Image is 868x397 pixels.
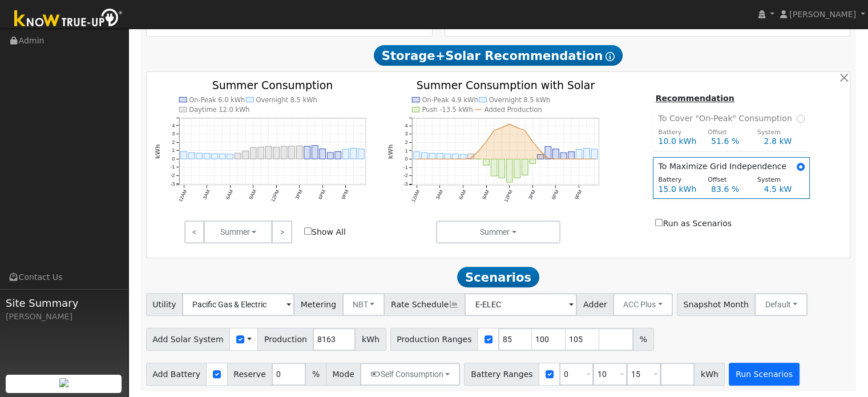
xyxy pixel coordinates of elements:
rect: onclick="" [576,149,582,159]
text: 3PM [294,189,304,200]
span: [PERSON_NAME] [789,10,856,19]
text: 3 [172,131,175,137]
rect: onclick="" [453,154,459,159]
circle: onclick="" [508,123,510,125]
span: Adder [576,293,613,316]
circle: onclick="" [493,129,495,131]
span: Utility [146,293,183,316]
text: 2 [172,139,175,145]
rect: onclick="" [552,149,559,159]
circle: onclick="" [516,126,518,128]
div: 10.0 kWh [652,135,705,147]
text: 12AM [410,189,421,203]
span: Scenarios [457,267,539,287]
circle: onclick="" [578,158,580,160]
rect: onclick="" [304,146,310,159]
rect: onclick="" [219,154,225,159]
text: Added Production [485,106,542,114]
rect: onclick="" [530,159,536,163]
span: Production [257,328,313,351]
button: NBT [342,293,385,316]
rect: onclick="" [358,149,364,159]
text: On-Peak 6.0 kWh [189,96,245,104]
circle: onclick="" [454,158,456,160]
circle: onclick="" [431,158,433,160]
rect: onclick="" [211,154,217,159]
rect: onclick="" [227,154,233,159]
rect: onclick="" [289,146,295,159]
rect: onclick="" [320,149,326,159]
circle: onclick="" [500,126,502,128]
rect: onclick="" [188,153,195,159]
rect: onclick="" [537,154,543,159]
span: Add Battery [146,363,207,386]
text: 0 [405,156,408,162]
text: -2 [170,173,175,178]
text: kWh [154,145,160,159]
text: 3AM [201,189,211,200]
rect: onclick="" [437,153,443,159]
a: > [272,220,292,243]
div: System [751,128,801,138]
circle: onclick="" [478,150,479,151]
input: Select a Utility [182,293,294,316]
button: Summer [204,220,272,243]
span: Add Solar System [146,328,231,351]
text: 6PM [550,189,560,200]
span: To Cover "On-Peak" Consumption [658,113,796,125]
rect: onclick="" [591,149,597,159]
label: Run as Scenarios [655,218,731,230]
rect: onclick="" [335,152,341,159]
span: To Maximize Grid Independence [658,161,791,173]
div: 51.6 % [705,135,757,147]
rect: onclick="" [204,153,210,159]
span: Battery Ranges [464,363,539,386]
rect: onclick="" [506,159,512,182]
button: Run Scenarios [729,363,799,386]
div: 4.5 kW [758,183,810,195]
rect: onclick="" [196,153,202,159]
span: % [305,363,326,386]
rect: onclick="" [342,149,349,159]
div: Battery [652,128,702,138]
rect: onclick="" [265,146,272,159]
text: 3 [405,131,408,137]
div: Battery [652,175,702,185]
rect: onclick="" [429,153,435,159]
rect: onclick="" [235,153,241,159]
circle: onclick="" [524,129,526,131]
circle: onclick="" [470,157,471,159]
img: retrieve [59,378,68,387]
div: 15.0 kWh [652,183,705,195]
rect: onclick="" [468,154,474,159]
circle: onclick="" [532,141,534,142]
span: Rate Schedule [384,293,465,316]
text: 2 [405,139,408,145]
circle: onclick="" [594,158,595,160]
rect: onclick="" [499,159,505,178]
div: Offset [702,175,752,185]
i: Show Help [605,52,615,61]
text: 4 [405,123,408,129]
rect: onclick="" [281,146,287,159]
rect: onclick="" [180,151,187,159]
span: kWh [694,363,725,386]
rect: onclick="" [445,154,451,159]
input: Run as Scenarios [655,219,663,226]
circle: onclick="" [423,158,425,160]
text: -3 [403,181,408,187]
text: 6PM [317,189,327,200]
rect: onclick="" [258,147,264,159]
text: 1 [405,148,408,154]
a: < [184,220,204,243]
span: Production Ranges [390,328,478,351]
button: Summer [436,220,561,243]
rect: onclick="" [514,159,520,178]
circle: onclick="" [485,141,487,142]
rect: onclick="" [243,151,249,159]
rect: onclick="" [422,153,428,159]
span: Snapshot Month [677,293,756,316]
rect: onclick="" [522,159,528,175]
circle: onclick="" [439,158,441,160]
div: Offset [702,128,752,138]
